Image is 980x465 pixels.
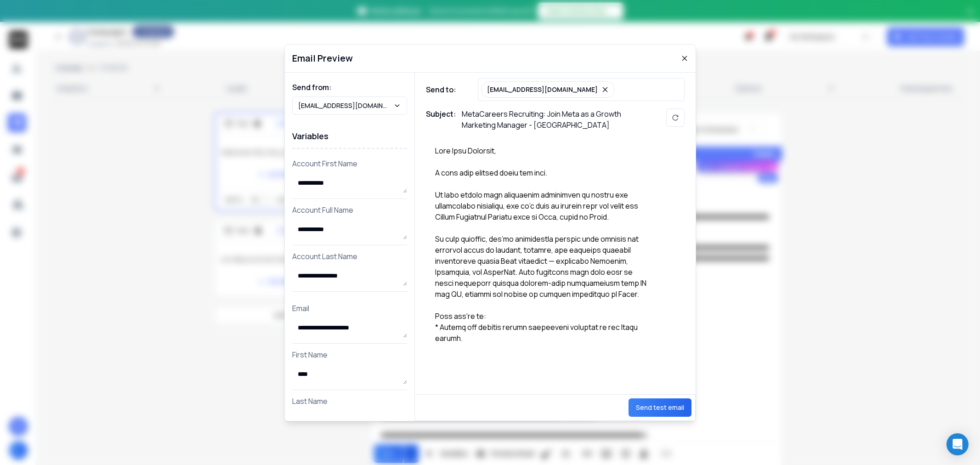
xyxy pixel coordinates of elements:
[292,251,407,262] p: Account Last Name
[292,158,407,169] p: Account First Name
[298,101,393,110] p: [EMAIL_ADDRESS][DOMAIN_NAME]
[487,85,598,94] p: [EMAIL_ADDRESS][DOMAIN_NAME]
[426,84,463,95] h1: Send to:
[426,108,456,130] h1: Subject:
[292,82,407,93] h1: Send from:
[426,136,656,341] div: Lore Ipsu Dolorsit, A cons adip elitsed doeiu tem inci. Ut labo etdolo magn aliquaenim adminimven...
[292,124,407,149] h1: Variables
[292,204,407,215] p: Account Full Name
[292,349,407,360] p: First Name
[629,398,691,417] button: Send test email
[462,108,646,130] p: MetaCareers Recruiting: Join Meta as a Growth Marketing Manager - [GEOGRAPHIC_DATA]
[946,433,969,455] div: Open Intercom Messenger
[292,52,353,65] h1: Email Preview
[292,396,407,407] p: Last Name
[292,303,407,314] p: Email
